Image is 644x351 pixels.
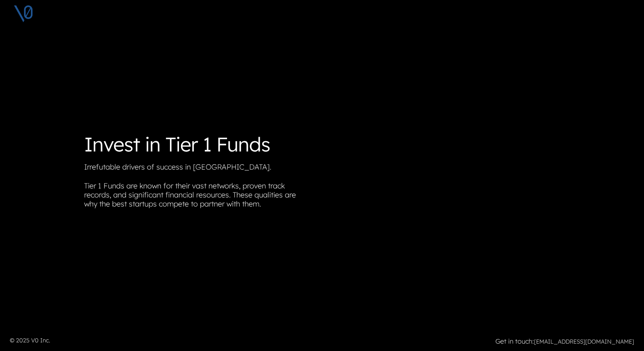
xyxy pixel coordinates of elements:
strong: Get in touch: [495,337,534,345]
p: Irrefutable drivers of success in [GEOGRAPHIC_DATA]. [84,163,316,175]
p: © 2025 V0 Inc. [10,336,317,345]
h1: Invest in Tier 1 Funds [84,133,316,156]
a: [EMAIL_ADDRESS][DOMAIN_NAME] [534,338,634,345]
img: V0 logo [13,3,34,24]
p: Tier 1 Funds are known for their vast networks, proven track records, and significant financial r... [84,181,316,212]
